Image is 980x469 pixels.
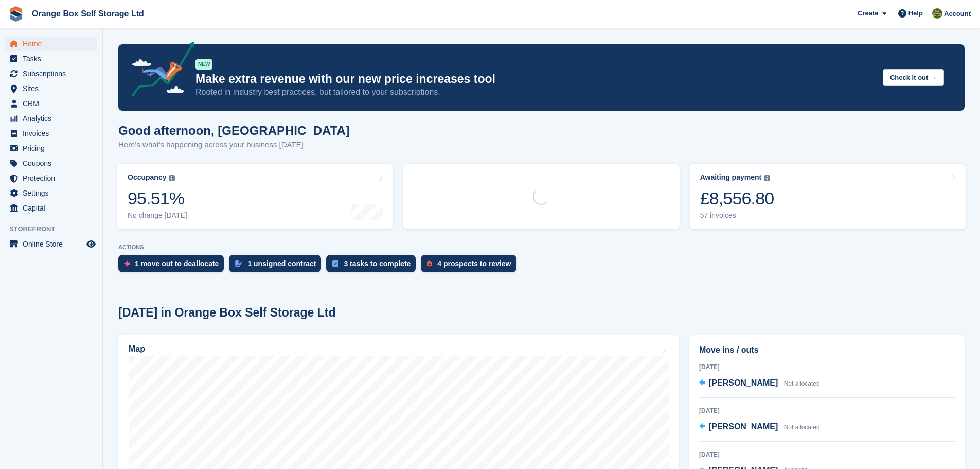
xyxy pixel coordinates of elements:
[23,186,84,200] span: Settings
[699,344,955,356] h2: Move ins / outs
[699,377,820,390] a: [PERSON_NAME] Not allocated
[5,126,97,141] a: menu
[437,259,511,268] div: 4 prospects to review
[118,124,350,137] h1: Good afternoon, [GEOGRAPHIC_DATA]
[118,139,350,151] p: Here's what's happening across your business [DATE]
[23,171,84,185] span: Protection
[5,37,97,51] a: menu
[908,8,923,19] span: Help
[169,175,175,181] img: icon-info-grey-7440780725fd019a000dd9b08b2336e03edf1995a4989e88bcd33f0948082b44.svg
[23,156,84,170] span: Coupons
[699,406,955,415] div: [DATE]
[229,255,326,277] a: 1 unsigned contract
[700,211,774,220] div: 57 invoices
[883,69,944,86] button: Check it out →
[709,422,778,431] span: [PERSON_NAME]
[118,306,336,320] h2: [DATE] in Orange Box Self Storage Ltd
[344,259,411,268] div: 3 tasks to complete
[700,188,774,209] div: £8,556.80
[5,51,97,66] a: menu
[23,141,84,155] span: Pricing
[332,260,338,267] img: task-75834270c22a3079a89374b754ae025e5fb1db73e45f91037f5363f120a921f8.svg
[195,86,875,98] p: Rooted in industry best practices, but tailored to your subscriptions.
[85,238,97,250] a: Preview store
[709,378,778,387] span: [PERSON_NAME]
[247,259,316,268] div: 1 unsigned contract
[23,237,84,251] span: Online Store
[23,201,84,215] span: Capital
[784,380,820,387] span: Not allocated
[5,171,97,185] a: menu
[28,5,148,22] a: Orange Box Self Storage Ltd
[421,255,521,277] a: 4 prospects to review
[5,141,97,155] a: menu
[195,59,212,70] div: NEW
[5,237,97,251] a: menu
[932,8,942,19] img: Pippa White
[235,260,242,267] img: contract_signature_icon-13c848040528278c33f63329250d36e43548de30e8caae1d1a13099fd9432cc5.svg
[23,81,84,96] span: Sites
[699,421,820,434] a: [PERSON_NAME] Not allocated
[5,156,97,170] a: menu
[690,164,966,229] a: Awaiting payment £8,556.80 57 invoices
[118,244,965,251] p: ACTIONS
[5,81,97,96] a: menu
[858,8,878,19] span: Create
[326,255,421,277] a: 3 tasks to complete
[118,255,229,277] a: 1 move out to deallocate
[129,344,145,354] h2: Map
[699,450,955,459] div: [DATE]
[23,111,84,126] span: Analytics
[699,362,955,372] div: [DATE]
[9,224,102,234] span: Storefront
[427,260,432,267] img: prospect-51fa495bee0391a8d652442698ab0144808aea92771e9ea1ae160a38d050c398.svg
[5,66,97,81] a: menu
[195,72,875,86] p: Make extra revenue with our new price increases tool
[123,42,195,100] img: price-adjustments-announcement-icon-8257ccfd72463d97f412b2fc003d46551f7dbcb40ab6d574587a9cd5c0d94...
[23,37,84,51] span: Home
[23,126,84,141] span: Invoices
[117,164,393,229] a: Occupancy 95.51% No change [DATE]
[5,186,97,200] a: menu
[135,259,219,268] div: 1 move out to deallocate
[944,9,971,19] span: Account
[128,211,187,220] div: No change [DATE]
[5,111,97,126] a: menu
[124,260,130,267] img: move_outs_to_deallocate_icon-f764333ba52eb49d3ac5e1228854f67142a1ed5810a6f6cc68b1a99e826820c5.svg
[700,173,762,182] div: Awaiting payment
[5,96,97,111] a: menu
[764,175,770,181] img: icon-info-grey-7440780725fd019a000dd9b08b2336e03edf1995a4989e88bcd33f0948082b44.svg
[8,6,24,22] img: stora-icon-8386f47178a22dfd0bd8f6a31ec36ba5ce8667c1dd55bd0f319d3a0aa187defe.svg
[784,424,820,431] span: Not allocated
[23,66,84,81] span: Subscriptions
[128,173,166,182] div: Occupancy
[5,201,97,215] a: menu
[23,96,84,111] span: CRM
[128,188,187,209] div: 95.51%
[23,51,84,66] span: Tasks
